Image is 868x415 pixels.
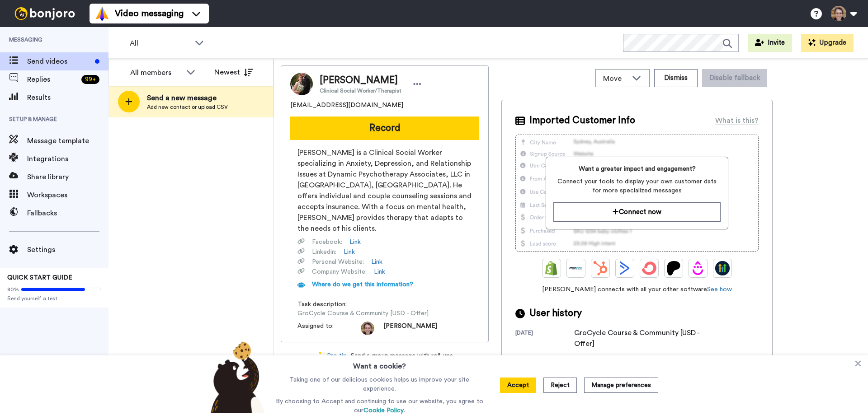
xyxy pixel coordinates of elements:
span: GroCycle Course & Community [USD - Offer] [297,309,429,318]
span: Move [603,73,627,84]
span: Personal Website : [312,257,364,266]
span: Video messaging [115,7,184,20]
button: Manage preferences [584,378,658,393]
h3: Want a cookie? [353,355,406,372]
span: User history [529,307,582,320]
img: vm-color.svg [95,6,109,21]
span: 80% [7,286,19,293]
a: Link [344,247,355,256]
span: Share library [27,172,108,182]
a: See how [707,286,732,293]
img: e73ce963-af64-4f34-a3d2-9acdfc157b43-1553003914.jpg [361,322,374,335]
p: Taking one of our delicious cookies helps us improve your site experience. [274,375,486,393]
p: By choosing to Accept and continuing to use our website, you agree to our . [274,397,486,415]
button: Dismiss [654,69,698,87]
span: Clinical Social Worker/Therapist [320,87,401,94]
button: Connect now [553,202,720,222]
button: Disable fallback [702,69,767,87]
span: Message template [27,135,108,146]
div: GroCycle Course & Community [USD - Offer] [574,327,719,349]
span: Want a greater impact and engagement? [553,164,720,173]
img: Image of Kevin Treloar [290,73,313,95]
span: [EMAIL_ADDRESS][DOMAIN_NAME] [290,101,403,110]
span: [PERSON_NAME] connects with all your other software [515,285,759,294]
span: Integrations [27,154,108,164]
span: Fallbacks [27,208,108,219]
div: [DATE] [515,329,574,349]
img: bj-logo-header-white.svg [11,7,79,20]
div: All members [130,67,182,78]
a: Pro tip [317,351,347,361]
span: Facebook : [312,238,342,247]
img: GoHighLevel [715,261,730,275]
button: Reject [543,378,577,393]
span: Results [27,92,108,103]
a: Cookie Policy [363,407,404,414]
span: [PERSON_NAME] [383,322,437,335]
a: Link [374,267,385,276]
a: Link [349,238,361,247]
img: Shopify [544,261,559,275]
span: Company Website : [312,267,367,276]
span: All [130,38,190,49]
img: ConvertKit [642,261,656,275]
span: Add new contact or upload CSV [147,103,228,111]
span: Assigned to: [297,322,361,335]
button: Invite [748,34,792,52]
div: - Send a group message with roll-ups [281,351,489,361]
span: QUICK START GUIDE [7,275,72,281]
span: Task description : [297,300,361,309]
img: Drip [691,261,705,275]
img: Hubspot [593,261,608,275]
span: Connect your tools to display your own customer data for more specialized messages [553,177,720,195]
span: [PERSON_NAME] [320,74,401,87]
img: magic-wand.svg [317,351,325,361]
span: Replies [27,74,78,85]
div: What is this? [715,115,759,126]
span: [PERSON_NAME] is a Clinical Social Worker specializing in Anxiety, Depression, and Relationship I... [297,147,472,234]
span: Workspaces [27,190,108,201]
span: Send a new message [147,93,228,103]
span: Send yourself a test [7,295,101,302]
span: Settings [27,244,108,255]
div: 99 + [81,75,99,84]
span: Where do we get this information? [312,281,413,288]
button: Accept [500,378,536,393]
span: Send videos [27,56,91,67]
button: Upgrade [801,34,854,52]
span: Imported Customer Info [529,114,635,127]
button: Newest [208,63,259,81]
a: Link [371,257,382,266]
img: bear-with-cookie.png [203,341,269,413]
img: Ontraport [569,261,583,275]
button: Record [290,117,479,140]
span: Linkedin : [312,247,336,256]
img: ActiveCampaign [618,261,632,275]
img: Patreon [666,261,681,275]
